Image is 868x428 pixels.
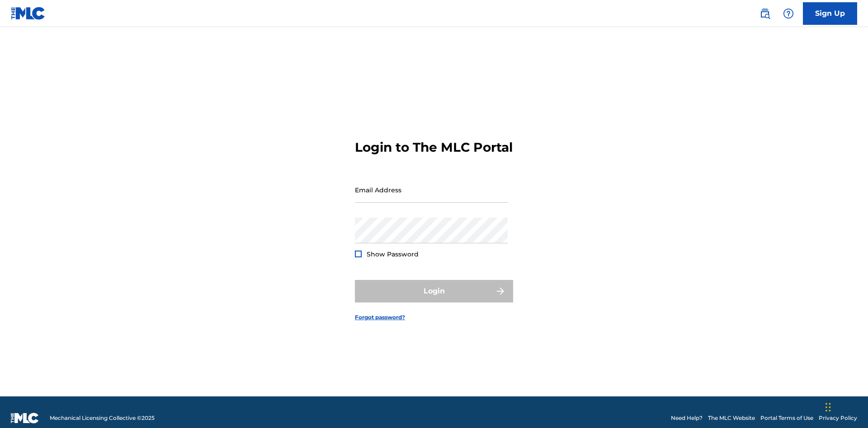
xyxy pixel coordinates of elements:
[50,414,155,422] span: Mechanical Licensing Collective © 2025
[760,414,813,422] a: Portal Terms of Use
[671,414,703,422] a: Need Help?
[11,413,39,423] img: logo
[756,5,774,23] a: Public Search
[819,414,857,422] a: Privacy Policy
[759,8,770,19] img: search
[779,5,797,23] div: Help
[803,2,857,25] a: Sign Up
[355,313,405,321] a: Forgot password?
[823,385,868,428] iframe: Chat Widget
[367,250,419,258] span: Show Password
[783,8,794,19] img: help
[708,414,755,422] a: The MLC Website
[11,7,46,20] img: MLC Logo
[355,140,513,155] h3: Login to The MLC Portal
[826,394,831,421] div: Drag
